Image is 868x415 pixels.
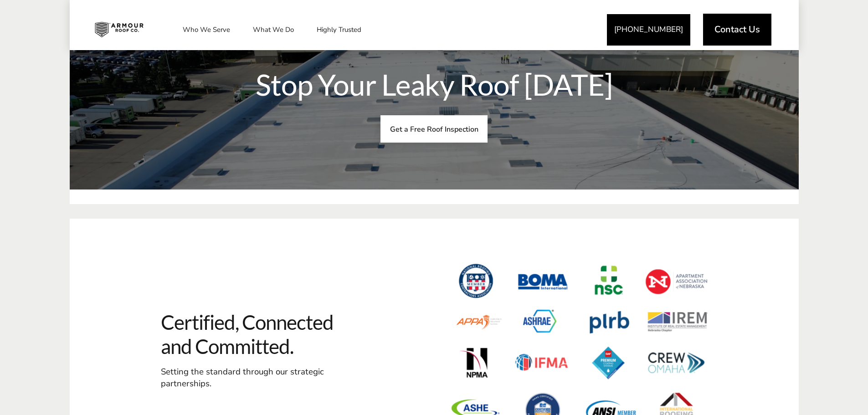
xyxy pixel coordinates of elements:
[380,115,487,142] a: Get a Free Roof Inspection
[607,14,690,46] a: [PHONE_NUMBER]
[161,366,324,389] span: Setting the standard through our strategic partnerships.
[244,18,303,41] a: What We Do
[161,310,343,359] span: Certified, Connected and Committed.
[174,18,239,41] a: Who We Serve
[161,67,708,102] span: Stop Your Leaky Roof [DATE]
[87,18,150,41] img: Industrial and Commercial Roofing Company | Armour Roof Co.
[308,18,370,41] a: Highly Trusted
[714,25,760,34] span: Contact Us
[703,14,771,46] a: Contact Us
[390,124,478,133] span: Get a Free Roof Inspection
